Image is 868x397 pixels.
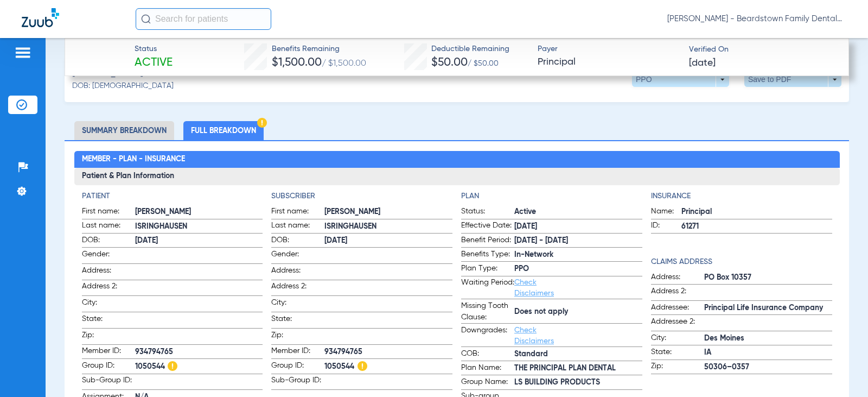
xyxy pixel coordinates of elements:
span: LS BUILDING PRODUCTS [514,377,642,388]
span: City: [82,297,135,312]
span: Benefits Remaining [272,43,366,55]
span: 50306–0357 [704,362,832,373]
span: [DATE] - [DATE] [514,235,642,247]
span: $1,500.00 [272,57,322,68]
a: Check Disclaimers [514,326,554,345]
span: [DATE] [135,235,263,247]
span: State: [651,346,704,360]
button: PPO [632,72,729,87]
span: Zip: [271,330,324,344]
img: Hazard [257,118,267,128]
h3: Patient & Plan Information [74,168,840,185]
span: Last name: [82,220,135,233]
img: Search Icon [141,14,151,24]
span: Sub-Group ID: [271,375,324,389]
span: Status: [461,206,514,219]
span: 1050544 [324,360,452,374]
img: hamburger-icon [14,46,31,59]
span: / $1,500.00 [322,59,366,68]
span: Principal [681,206,832,218]
span: DOB: [DEMOGRAPHIC_DATA] [72,80,174,92]
span: [PERSON_NAME] [324,206,452,218]
span: $50.00 [431,57,468,68]
app-breakdown-title: Insurance [651,191,832,202]
span: Missing Tooth Clause: [461,300,514,323]
span: Group Name: [461,376,514,389]
span: [PERSON_NAME] - Beardstown Family Dental [667,14,846,24]
img: Zuub Logo [22,8,59,27]
span: Downgrades: [461,325,514,346]
span: Address: [651,272,704,285]
li: Full Breakdown [183,121,264,140]
h4: Patient [82,191,263,202]
input: Search for patients [136,8,271,30]
span: Zip: [82,330,135,344]
span: IA [704,347,832,358]
h2: Member - Plan - Insurance [74,151,840,168]
app-breakdown-title: Plan [461,191,642,202]
span: Address: [271,265,324,280]
img: Hazard [358,361,367,371]
span: Last name: [271,220,324,233]
span: [PERSON_NAME] [135,206,263,218]
span: Active [514,206,642,218]
span: First name: [82,206,135,219]
span: Member ID: [82,345,135,358]
span: / $50.00 [468,60,499,67]
span: Principal Life Insurance Company [704,303,832,314]
span: [DATE] [324,235,452,247]
span: PO Box 10357 [704,272,832,283]
span: Plan Type: [461,263,514,276]
h4: Claims Address [651,256,832,268]
span: DOB: [271,235,324,248]
span: State: [82,313,135,328]
span: COB: [461,348,514,361]
span: Name: [651,206,681,219]
span: Principal [538,55,680,69]
span: Sub-Group ID: [82,375,135,389]
span: PPO [514,263,642,275]
h4: Subscriber [271,191,452,202]
span: City: [271,297,324,312]
span: City: [651,332,704,345]
img: Hazard [168,361,177,371]
span: Deductible Remaining [431,43,509,55]
button: Save to PDF [744,72,841,87]
span: THE PRINCIPAL PLAN DENTAL [514,363,642,374]
span: DOB: [82,235,135,248]
span: Effective Date: [461,220,514,233]
span: 1050544 [135,360,263,374]
span: Group ID: [271,360,324,374]
span: 61271 [681,221,832,232]
span: Gender: [82,249,135,263]
span: ISRINGHAUSEN [324,221,452,232]
span: Payer [538,43,680,55]
span: [DATE] [514,221,642,232]
span: Zip: [651,361,704,374]
span: Benefit Period: [461,235,514,248]
span: In-Network [514,249,642,261]
span: Benefits Type: [461,249,514,262]
span: Standard [514,349,642,360]
span: Gender: [271,249,324,263]
span: Addressee 2: [651,316,704,331]
span: State: [271,313,324,328]
span: First name: [271,206,324,219]
span: 934794765 [135,346,263,358]
span: Does not apply [514,306,642,318]
span: Verified On [689,44,831,55]
span: ISRINGHAUSEN [135,221,263,232]
span: Member ID: [271,345,324,358]
span: 934794765 [324,346,452,358]
span: Des Moines [704,333,832,344]
span: Status [135,43,173,55]
li: Summary Breakdown [74,121,174,140]
span: Address 2: [651,286,704,300]
span: Group ID: [82,360,135,374]
span: Address: [82,265,135,280]
span: Address 2: [271,281,324,295]
span: Active [135,55,173,71]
